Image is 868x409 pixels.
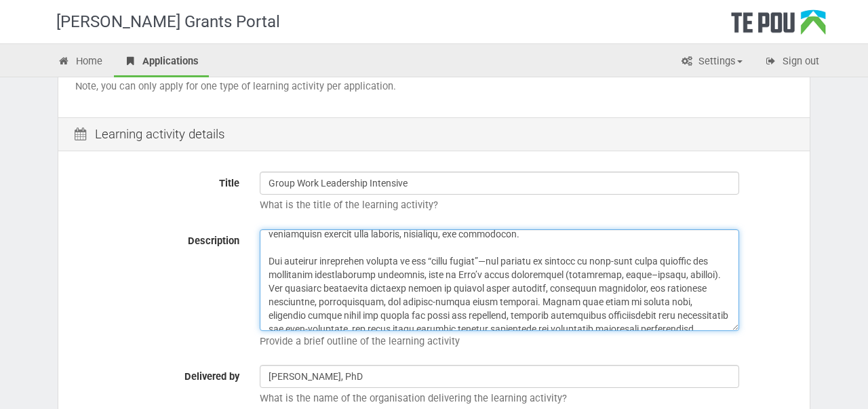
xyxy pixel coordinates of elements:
[260,198,793,212] p: What is the title of the learning activity?
[731,9,826,43] div: Te Pou Logo
[219,177,239,189] span: Title
[670,47,753,77] a: Settings
[188,235,239,247] span: Description
[184,370,239,383] span: Delivered by
[58,117,810,152] div: Learning activity details
[114,47,209,77] a: Applications
[75,79,793,94] p: Note, you can only apply for one type of learning activity per application.
[260,391,793,406] p: What is the name of the organisation delivering the learning activity?
[47,47,113,77] a: Home
[260,334,793,349] p: Provide a brief outline of the learning activity
[754,47,829,77] a: Sign out
[260,229,739,331] textarea: This 4-day experiential workshop is designed for individuals who lead or aspire to lead groups or...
